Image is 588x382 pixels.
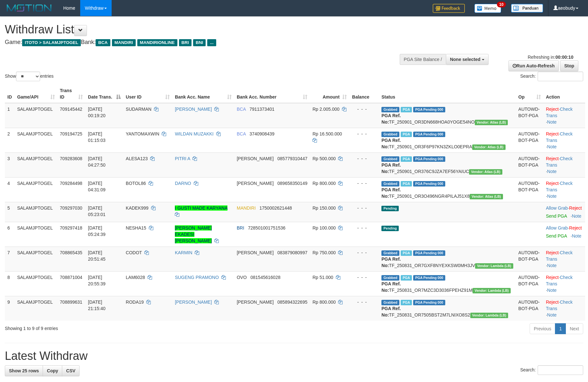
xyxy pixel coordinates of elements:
[381,206,399,211] span: Pending
[88,225,106,237] span: [DATE] 05:24:39
[381,107,399,112] span: Grabbed
[516,271,543,296] td: AUTOWD-BOT-PGA
[516,103,543,128] td: AUTOWD-BOT-PGA
[555,323,566,334] a: 1
[401,107,412,112] span: Marked by aeodh
[413,107,445,112] span: PGA Pending
[5,128,14,152] td: 2
[516,247,543,271] td: AUTOWD-BOT-PGA
[14,103,57,128] td: SALAMJPTOGEL
[88,250,106,262] span: [DATE] 20:51:45
[312,300,336,305] span: Rp 800.000
[546,107,573,118] a: Check Trans
[123,85,172,103] th: User ID: activate to sort column ascending
[207,39,216,46] span: ...
[88,205,106,217] span: [DATE] 05:23:01
[547,288,557,293] a: Note
[60,205,82,211] span: 709297030
[96,39,110,46] span: BCA
[508,60,559,71] a: Run Auto-Refresh
[538,365,583,375] input: Search:
[543,103,585,128] td: · ·
[172,85,234,103] th: Bank Acc. Name: activate to sort column ascending
[475,120,508,125] span: Vendor URL: https://dashboard.q2checkout.com/secure
[312,250,336,255] span: Rp 750.000
[546,213,567,219] a: Send PGA
[60,275,82,280] span: 708871004
[5,3,54,13] img: MOTION_logo.png
[401,300,412,305] span: Marked by aeoameng
[126,250,142,255] span: CODOT
[520,72,583,81] label: Search:
[569,225,582,230] a: Reject
[175,250,192,255] a: KARMIN
[401,275,412,281] span: Marked by aeoameng
[546,181,559,186] a: Reject
[473,288,511,293] span: Vendor URL: https://dashboard.q2checkout.com/secure
[547,194,557,199] a: Note
[312,205,336,211] span: Rp 150.000
[470,313,508,318] span: Vendor URL: https://dashboard.q2checkout.com/secure
[22,39,81,46] span: ITOTO > SALAMJPTOGEL
[175,181,191,186] a: DARNO
[379,85,516,103] th: Status
[5,72,54,81] label: Show entries
[88,275,106,286] span: [DATE] 20:55:39
[126,205,149,211] span: KADEK999
[413,156,445,162] span: PGA Pending
[175,300,212,305] a: [PERSON_NAME]
[547,144,557,149] a: Note
[543,271,585,296] td: · ·
[237,181,274,186] span: [PERSON_NAME]
[546,250,573,262] a: Check Trans
[379,247,516,271] td: TF_250831_OR7GXF8NYEXKSW0MH3JV
[237,107,246,112] span: BCA
[5,296,14,321] td: 9
[555,55,573,60] strong: 00:00:10
[543,152,585,177] td: · ·
[5,222,14,247] td: 6
[5,177,14,202] td: 4
[569,205,582,211] a: Reject
[47,368,58,373] span: Copy
[5,39,386,46] h4: Game: Bank:
[497,2,506,7] span: 10
[175,225,212,243] a: [PERSON_NAME] EKADESI [PERSON_NAME]
[546,156,559,161] a: Reject
[511,4,543,13] img: panduan.png
[5,271,14,296] td: 8
[14,296,57,321] td: SALAMJPTOGEL
[352,249,377,256] div: - - -
[137,39,177,46] span: MANDIRIONLINE
[516,85,543,103] th: Op: activate to sort column ascending
[520,365,583,375] label: Search:
[175,131,214,136] a: WILDAN MUZAKKI
[88,107,106,118] span: [DATE] 00:19:20
[538,72,583,81] input: Search:
[352,205,377,211] div: - - -
[547,169,557,174] a: Note
[126,107,151,112] span: SUDARMAN
[379,103,516,128] td: TF_250901_OR3DN668HOA0YOGE54NO
[543,247,585,271] td: · ·
[5,23,386,36] h1: Withdraw List
[60,181,82,186] span: 709284498
[381,300,399,305] span: Grabbed
[472,144,506,150] span: Vendor URL: https://dashboard.q2checkout.com/secure
[381,113,401,125] b: PGA Ref. No:
[193,39,206,46] span: BNI
[379,152,516,177] td: TF_250901_OR376C9JZA7EF56YAIUC
[5,103,14,128] td: 1
[237,205,256,211] span: MANDIRI
[5,247,14,271] td: 7
[547,119,557,125] a: Note
[543,128,585,152] td: · ·
[546,205,568,211] a: Allow Grab
[88,156,106,168] span: [DATE] 04:27:50
[352,274,377,281] div: - - -
[5,350,583,362] h1: Latest Withdraw
[175,275,219,280] a: SUGENG PRAMONO
[352,131,377,137] div: - - -
[66,368,75,373] span: CSV
[16,72,40,81] select: Showentries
